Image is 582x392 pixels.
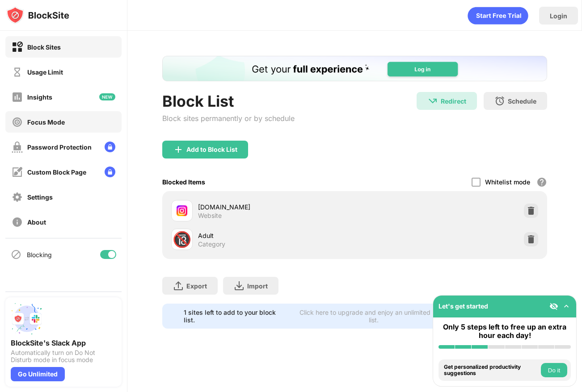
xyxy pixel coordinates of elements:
div: Blocking [27,251,52,259]
div: 🔞 [173,230,191,249]
div: Login [550,12,567,20]
img: omni-setup-toggle.svg [562,302,571,311]
div: Insights [27,93,52,101]
div: Password Protection [27,143,92,151]
div: Settings [27,193,53,201]
div: Custom Block Page [27,168,86,176]
div: Block sites permanently or by schedule [162,114,295,123]
div: Adult [198,231,354,240]
img: settings-off.svg [12,192,23,203]
div: Add to Block List [186,146,237,153]
div: Usage Limit [27,68,63,76]
div: Block Sites [27,43,61,51]
div: Schedule [508,97,536,105]
img: block-on.svg [12,42,23,53]
div: Automatically turn on Do Not Disturb mode in focus mode [11,349,116,363]
div: Get personalized productivity suggestions [444,364,539,377]
img: insights-off.svg [12,92,23,103]
div: Redirect [441,97,466,105]
div: animation [468,7,528,25]
div: Click here to upgrade and enjoy an unlimited block list. [294,309,454,324]
img: logo-blocksite.svg [6,6,69,24]
img: blocking-icon.svg [11,249,21,260]
div: Blocked Items [162,178,205,186]
img: about-off.svg [12,217,23,228]
div: Category [198,240,225,248]
div: About [27,218,46,226]
div: Focus Mode [27,118,65,126]
img: new-icon.svg [99,93,115,100]
img: lock-menu.svg [105,142,115,152]
img: time-usage-off.svg [12,67,23,78]
div: BlockSite's Slack App [11,338,116,347]
img: customize-block-page-off.svg [12,167,23,178]
img: lock-menu.svg [105,167,115,177]
img: password-protection-off.svg [12,142,23,153]
div: [DOMAIN_NAME] [198,202,354,212]
div: Whitelist mode [485,178,530,186]
div: Go Unlimited [11,367,65,381]
div: Let's get started [439,302,488,310]
iframe: Banner [162,56,547,81]
div: Block List [162,92,295,110]
img: push-slack.svg [11,303,43,335]
img: favicons [177,205,187,216]
div: 1 sites left to add to your block list. [184,309,288,324]
div: Website [198,212,222,220]
button: Do it [541,363,567,377]
div: Import [247,282,268,290]
img: focus-off.svg [12,117,23,128]
img: eye-not-visible.svg [549,302,558,311]
div: Only 5 steps left to free up an extra hour each day! [439,323,571,340]
div: Export [186,282,207,290]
